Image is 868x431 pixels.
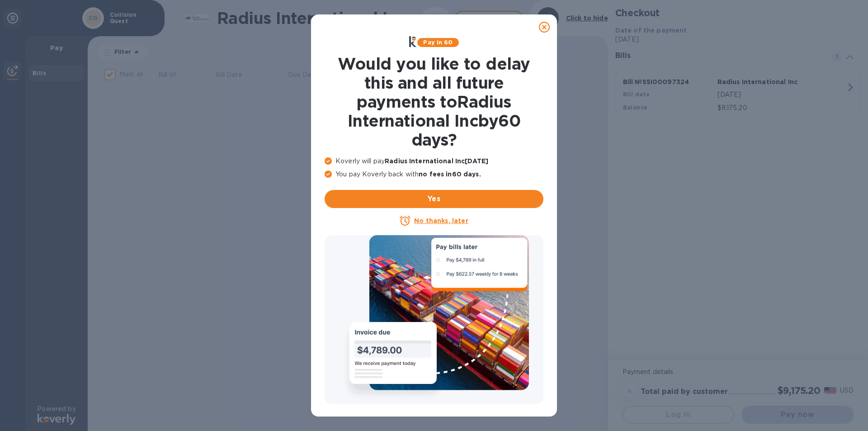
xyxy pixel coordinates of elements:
b: Pay in 60 [423,39,453,46]
h1: Would you like to delay this and all future payments to Radius International Inc by 60 days ? [325,54,543,149]
button: Yes [325,190,543,208]
p: You pay Koverly back with [325,170,543,179]
u: No thanks, later [414,217,468,224]
b: no fees in 60 days . [419,171,481,178]
b: Radius International Inc [DATE] [385,157,488,165]
span: Yes [332,194,536,204]
p: Koverly will pay [325,156,543,166]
